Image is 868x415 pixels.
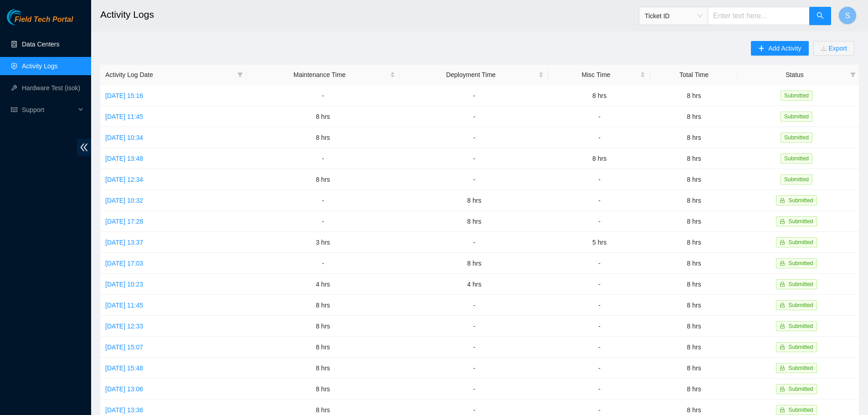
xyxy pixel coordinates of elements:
input: Enter text here... [708,7,810,25]
td: - [549,316,650,337]
td: - [400,358,549,379]
td: 8 hrs [650,316,738,337]
td: 3 hrs [246,232,400,253]
td: 8 hrs [650,274,738,295]
a: [DATE] 11:45 [105,302,143,309]
a: [DATE] 12:33 [105,323,143,330]
span: double-left [77,139,91,156]
span: Submitted [788,365,813,371]
span: Submitted [788,302,813,308]
span: Activity Log Date [105,70,234,80]
td: - [246,85,400,106]
td: 8 hrs [400,190,549,211]
a: Akamai TechnologiesField Tech Portal [7,16,73,28]
span: lock [780,344,785,350]
span: Submitted [788,407,813,413]
span: Submitted [788,260,813,266]
td: - [549,127,650,148]
td: 8 hrs [650,169,738,190]
a: Data Centers [22,41,59,48]
span: Submitted [788,344,813,350]
td: - [400,379,549,400]
td: - [246,148,400,169]
span: lock [780,240,785,245]
td: 8 hrs [650,211,738,232]
td: - [400,295,549,316]
a: [DATE] 10:23 [105,281,143,288]
td: - [549,274,650,295]
a: [DATE] 11:45 [105,113,143,120]
a: [DATE] 13:48 [105,155,143,162]
span: Submitted [788,239,813,246]
a: [DATE] 10:32 [105,197,143,204]
td: 8 hrs [246,106,400,127]
span: lock [780,282,785,287]
span: Submitted [788,281,813,287]
span: lock [780,302,785,308]
span: Field Tech Portal [15,15,73,24]
a: [DATE] 10:34 [105,134,143,141]
span: lock [780,365,785,371]
td: - [549,169,650,190]
span: filter [237,72,243,77]
td: - [549,295,650,316]
td: - [246,190,400,211]
td: 8 hrs [246,358,400,379]
a: [DATE] 15:07 [105,343,143,351]
td: 4 hrs [400,274,549,295]
td: 5 hrs [549,232,650,253]
td: 8 hrs [650,85,738,106]
td: - [246,211,400,232]
td: 8 hrs [549,85,650,106]
td: - [549,106,650,127]
td: 8 hrs [246,379,400,400]
span: Submitted [781,112,812,122]
a: [DATE] 12:34 [105,176,143,183]
td: 8 hrs [246,169,400,190]
span: filter [236,68,245,82]
button: S [838,6,857,25]
td: - [400,232,549,253]
span: Status [743,70,847,80]
td: 8 hrs [650,337,738,358]
td: - [400,127,549,148]
td: - [549,253,650,274]
td: 8 hrs [400,211,549,232]
td: 8 hrs [246,295,400,316]
td: 8 hrs [246,337,400,358]
a: [DATE] 17:03 [105,260,143,267]
span: lock [780,407,785,413]
td: 8 hrs [650,358,738,379]
td: - [400,148,549,169]
td: 4 hrs [246,274,400,295]
td: 8 hrs [650,106,738,127]
a: [DATE] 13:06 [105,385,143,393]
button: plusAdd Activity [751,41,808,56]
td: - [400,85,549,106]
span: filter [850,72,856,77]
td: 8 hrs [650,148,738,169]
a: [DATE] 17:28 [105,218,143,225]
span: lock [780,323,785,329]
button: downloadExport [813,41,854,56]
span: Add Activity [768,43,801,53]
td: - [400,337,549,358]
a: [DATE] 13:37 [105,239,143,246]
span: Submitted [788,386,813,392]
td: - [549,379,650,400]
span: lock [780,261,785,266]
span: Submitted [781,133,812,143]
span: search [817,12,824,20]
a: Activity Logs [22,62,58,70]
td: - [549,337,650,358]
td: - [246,253,400,274]
a: [DATE] 15:48 [105,364,143,372]
span: Submitted [781,174,812,184]
span: Ticket ID [645,9,702,23]
td: - [400,106,549,127]
td: 8 hrs [400,253,549,274]
td: 8 hrs [650,232,738,253]
span: S [845,10,850,21]
td: 8 hrs [246,316,400,337]
span: lock [780,198,785,203]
